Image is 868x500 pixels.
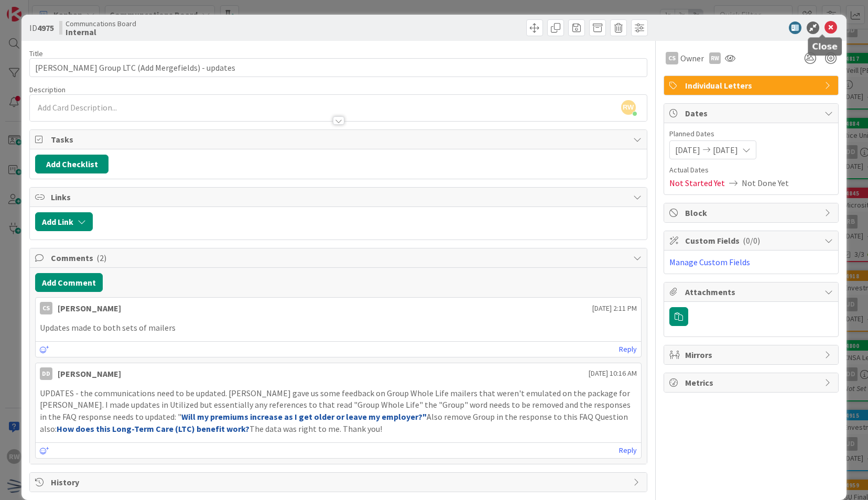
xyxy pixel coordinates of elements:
span: Custom Fields [685,234,819,247]
span: Description [29,85,66,94]
span: [DATE] [713,144,738,156]
button: Add Link [35,212,93,231]
a: Manage Custom Fields [669,257,750,267]
span: ( 0/0 ) [743,235,760,246]
input: type card name here... [29,58,647,77]
span: [DATE] 2:11 PM [592,303,637,314]
p: UPDATES - the communications need to be updated. [PERSON_NAME] gave us some feedback on Group Who... [40,387,636,435]
span: Actual Dates [669,165,833,176]
h5: Close [812,41,838,51]
span: Dates [685,107,819,119]
span: Tasks [51,133,627,146]
span: Mirrors [685,349,819,361]
span: Not Done Yet [742,177,789,189]
div: CS [666,52,678,64]
span: RW [621,100,636,115]
label: Title [29,49,43,58]
b: 4975 [37,23,54,33]
span: [DATE] 10:16 AM [589,368,637,379]
span: Block [685,206,819,219]
span: Not Started Yet [669,177,725,189]
b: Internal [66,28,136,36]
p: Updates made to both sets of mailers [40,322,636,334]
span: Attachments [685,286,819,298]
span: ID [29,21,54,34]
span: Links [51,191,627,203]
button: Add Checklist [35,155,108,173]
strong: Will my premiums increase as I get older or leave my employer?" [181,411,427,422]
button: Add Comment [35,273,103,292]
a: Reply [619,343,637,356]
span: History [51,476,627,488]
span: Owner [680,52,704,64]
span: Metrics [685,376,819,389]
div: DD [40,367,52,380]
a: Reply [619,444,637,457]
span: [DATE] [675,144,700,156]
span: ( 2 ) [96,253,106,263]
span: Individual Letters [685,79,819,92]
span: Comments [51,252,627,264]
span: The data was right to me. Thank you! [249,423,382,434]
span: Planned Dates [669,128,833,139]
div: [PERSON_NAME] [58,302,121,314]
div: [PERSON_NAME] [58,367,121,380]
span: Also remove Group in the response to this FAQ Question also: [40,411,630,434]
div: CS [40,302,52,314]
span: Communcations Board [66,19,136,28]
strong: How does this Long-Term Care (LTC) benefit work? [57,423,249,434]
div: RW [709,52,721,64]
